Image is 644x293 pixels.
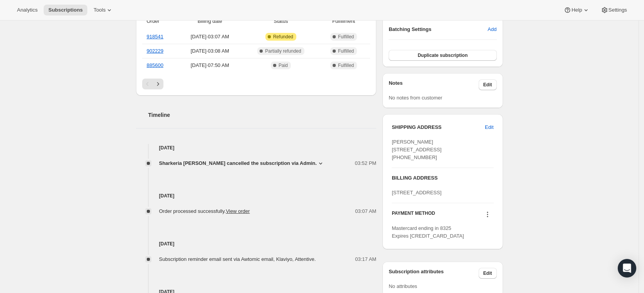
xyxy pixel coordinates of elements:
button: Edit [480,121,498,134]
button: Add [483,23,501,36]
span: Help [571,7,582,13]
a: View order [226,208,250,214]
span: Settings [608,7,627,13]
span: 03:52 PM [355,159,377,167]
h3: Subscription attributes [389,268,479,279]
span: Refunded [273,34,293,40]
span: Edit [485,123,493,131]
h3: Notes [389,79,479,90]
span: 03:07 AM [355,207,376,215]
span: Sharkeria [PERSON_NAME] cancelled the subscription via Admin. [159,159,317,167]
span: Mastercard ending in 8325 Expires [CREDIT_CARD_DATA] [392,225,464,239]
span: Fulfilled [338,34,354,40]
h6: Batching Settings [389,26,488,33]
span: Partially refunded [265,48,301,54]
span: Paid [279,62,288,69]
span: Order processed successfully. [159,208,250,214]
button: Settings [596,5,632,15]
button: Subscriptions [44,5,87,15]
a: 918541 [147,34,163,39]
span: Status [245,17,317,25]
button: Analytics [12,5,42,15]
span: No notes from customer [389,95,442,101]
button: Help [559,5,594,15]
h4: [DATE] [136,144,377,152]
span: [DATE] · 07:50 AM [180,62,240,69]
button: Duplicate subscription [389,50,496,61]
span: [PERSON_NAME] [STREET_ADDRESS] [PHONE_NUMBER] [392,139,442,160]
span: [DATE] · 03:07 AM [180,33,240,41]
div: Open Intercom Messenger [618,259,636,278]
h3: SHIPPING ADDRESS [392,123,485,131]
a: 885600 [147,62,163,68]
h3: BILLING ADDRESS [392,174,493,182]
th: Order [142,13,178,30]
span: Subscription reminder email sent via Awtomic email, Klaviyo, Attentive. [159,256,316,262]
span: Duplicate subscription [418,52,467,58]
button: Edit [479,268,497,279]
h4: [DATE] [136,240,377,248]
span: Edit [483,270,492,276]
span: No attributes [389,283,417,289]
button: Tools [89,5,118,15]
span: Fulfilled [338,62,354,69]
span: Fulfillment [322,17,365,25]
h4: [DATE] [136,192,377,200]
span: Subscriptions [48,7,83,13]
button: Sharkeria [PERSON_NAME] cancelled the subscription via Admin. [159,159,325,167]
button: Edit [479,79,497,90]
nav: Pagination [142,79,370,89]
a: 902229 [147,48,163,54]
h2: Timeline [148,111,377,119]
span: [STREET_ADDRESS] [392,190,442,195]
span: Tools [93,7,105,13]
span: Billing date [180,17,240,25]
span: 03:17 AM [355,255,376,263]
span: Fulfilled [338,48,354,54]
button: Next [153,79,163,89]
span: Edit [483,82,492,88]
span: [DATE] · 03:08 AM [180,47,240,55]
h3: PAYMENT METHOD [392,210,435,221]
span: Add [488,26,496,33]
span: Analytics [17,7,37,13]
